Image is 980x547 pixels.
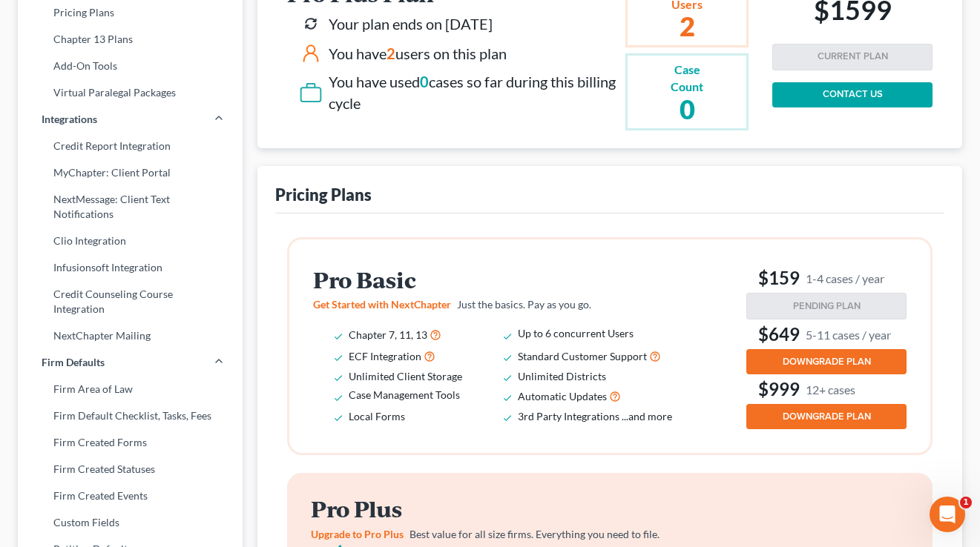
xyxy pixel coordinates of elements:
[329,71,619,113] div: You have used cases so far during this billing cycle
[329,43,507,64] div: You have users on this plan
[806,271,884,286] small: 1-4 cases / year
[18,254,243,281] a: Infusionsoft Integration
[663,62,711,96] div: Case Count
[783,356,871,368] span: DOWNGRADE PLAN
[18,228,243,254] a: Clio Integration
[772,82,933,107] a: CONTACT US
[746,293,907,319] button: PENDING PLAN
[793,300,861,312] span: PENDING PLAN
[518,327,634,339] span: Up to 6 concurrent Users
[18,322,243,349] a: NextChapter Mailing
[311,497,691,521] h2: Pro Plus
[18,79,243,106] a: Virtual Paralegal Packages
[18,509,243,536] a: Custom Fields
[313,268,693,292] h2: Pro Basic
[960,497,972,508] span: 1
[18,281,243,322] a: Credit Counseling Course Integration
[622,410,672,422] span: ...and more
[349,410,405,422] span: Local Forms
[18,186,243,228] a: NextMessage: Client Text Notifications
[783,411,871,422] span: DOWNGRADE PLAN
[806,327,891,342] small: 5-11 cases / year
[410,528,660,540] span: Best value for all size firms. Everything you need to file.
[349,370,462,382] span: Unlimited Client Storage
[746,266,907,290] h3: $159
[349,328,427,341] span: Chapter 7, 11, 13
[42,355,105,370] span: Firm Defaults
[18,402,243,429] a: Firm Default Checklist, Tasks, Fees
[772,44,933,70] button: CURRENT PLAN
[18,53,243,79] a: Add-On Tools
[420,73,429,90] span: 0
[313,298,451,311] span: Get Started with NextChapter
[518,350,647,362] span: Standard Customer Support
[746,404,907,429] button: DOWNGRADE PLAN
[18,133,243,159] a: Credit Report Integration
[18,106,243,133] a: Integrations
[349,350,421,362] span: ECF Integration
[275,184,372,205] div: Pricing Plans
[42,112,97,127] span: Integrations
[18,159,243,186] a: MyChapter: Client Portal
[746,377,907,401] h3: $999
[329,13,493,35] div: Your plan ends on [DATE]
[387,44,395,62] span: 2
[311,528,404,540] span: Upgrade to Pro Plus
[18,376,243,402] a: Firm Area of Law
[18,349,243,376] a: Firm Defaults
[663,13,711,39] h2: 2
[746,349,907,374] button: DOWNGRADE PLAN
[518,390,607,402] span: Automatic Updates
[518,370,606,382] span: Unlimited Districts
[18,456,243,483] a: Firm Created Statuses
[746,322,907,346] h3: $649
[457,298,591,311] span: Just the basics. Pay as you go.
[18,483,243,509] a: Firm Created Events
[930,497,965,532] iframe: Intercom live chat
[18,429,243,456] a: Firm Created Forms
[663,96,711,122] h2: 0
[518,410,619,422] span: 3rd Party Integrations
[349,388,460,401] span: Case Management Tools
[806,382,855,397] small: 12+ cases
[18,26,243,53] a: Chapter 13 Plans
